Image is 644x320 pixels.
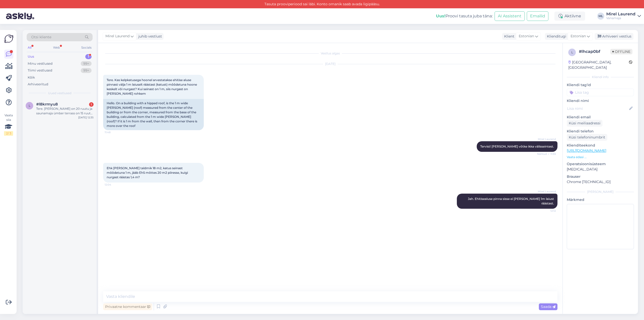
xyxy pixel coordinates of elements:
span: Ehk [PERSON_NAME] taldmik 18 m2, katus seinast mõõdetuna 1 m, jääb EhS mõttes 20 m2 piiresse, kui... [107,166,189,179]
p: Kliendi email [567,115,634,120]
span: 11:48 [105,130,124,134]
div: Arhiveeri vestlus [595,33,633,40]
div: Vestlus algas [103,51,557,56]
span: Mirel Laurend [537,190,556,193]
div: ML [597,13,604,20]
b: Uus! [436,14,446,18]
div: [PERSON_NAME] [567,190,634,194]
div: 99+ [81,61,92,66]
span: 12:04 [105,183,124,187]
div: Kõik [28,75,35,80]
button: AI Assistent [495,11,525,21]
div: 99+ [81,68,92,73]
div: Aktiivne [554,12,585,21]
div: juhib vestlust [136,34,162,39]
span: Saada [541,304,555,309]
button: Emailid [527,11,548,21]
p: Brauser [567,174,634,179]
img: Askly Logo [4,34,14,44]
div: Vaata siia [4,113,13,136]
p: Vaata edasi ... [567,155,634,159]
div: Küsi meiliaadressi [567,120,602,127]
p: Kliendi tag'id [567,82,634,88]
p: Kliendi telefon [567,129,634,134]
span: Otsi kliente [31,34,51,40]
div: [GEOGRAPHIC_DATA], [GEOGRAPHIC_DATA] [568,60,629,70]
div: # lhcap0bf [579,49,610,55]
div: Arhiveeritud [28,82,48,87]
p: Märkmed [567,197,634,202]
div: Tiimi vestlused [28,68,52,73]
span: Estonian [519,33,534,39]
span: l [571,50,573,54]
div: Klient [502,34,514,39]
span: #l8krmyu8 [36,102,58,106]
span: Mirel Laurend [105,33,130,39]
div: Socials [80,44,93,51]
div: Uus [28,54,34,59]
div: All [27,44,32,51]
a: Mirel LaurendVanamaja [606,12,641,20]
p: Kliendi nimi [567,98,634,103]
span: Tere. Kas kelpkatusega hoonel arvestatakse ehitise aluse pinnast välja 1 m laiuselt räästast (kat... [107,78,198,95]
span: Uued vestlused [48,91,71,95]
div: Minu vestlused [28,61,53,66]
div: 1 [89,102,94,107]
div: [DATE] 12:35 [78,116,94,119]
span: Offline [610,49,632,54]
div: Klienditugi [545,34,566,39]
div: Tere. [PERSON_NAME] on 20 ruutu ja saunamaja ümber terrass on 15 ruutu [PERSON_NAME] ma soovin eh... [36,106,94,116]
span: Tervist! [PERSON_NAME] võtke ikka välisseintest. [480,145,554,148]
p: [MEDICAL_DATA] [567,167,634,172]
div: 2 / 3 [4,131,13,136]
span: l [29,104,30,108]
span: Jah. Ehitisealuse pinna sisse ei [PERSON_NAME] 1m laiust räästast. [468,197,555,205]
div: Mirel Laurend [606,12,635,16]
p: Chrome [TECHNICAL_ID] [567,179,634,185]
span: Mirel Laurend [537,137,556,141]
div: Kliendi info [567,75,634,79]
div: Vanamaja [606,16,635,20]
a: [URL][DOMAIN_NAME] [567,148,606,153]
span: Estonian [571,33,586,39]
div: Web [52,44,61,51]
p: Klienditeekond [567,143,634,148]
input: Lisa tag [567,89,634,96]
p: Operatsioonisüsteem [567,161,634,167]
div: 1 [85,54,92,59]
input: Lisa nimi [567,106,628,111]
div: [DATE] [103,62,557,66]
div: Proovi tasuta juba täna: [436,13,493,19]
div: Hello. On a building with a hipped roof, is the 1 m wide [PERSON_NAME] (roof) measured from the c... [103,99,204,130]
div: Küsi telefoninumbrit [567,134,607,141]
div: Privaatne kommentaar [103,303,152,310]
span: 12:12 [537,209,556,213]
span: Nähtud ✓ 11:55 [537,152,556,156]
